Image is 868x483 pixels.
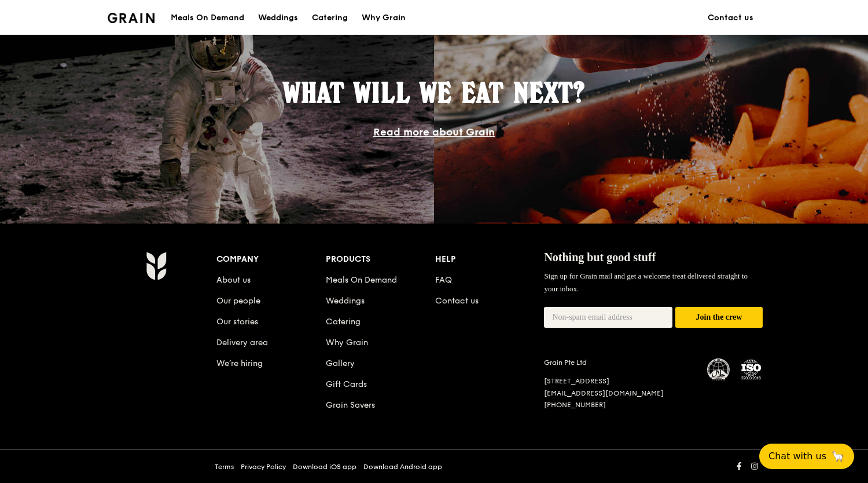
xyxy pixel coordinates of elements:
[544,358,693,367] div: Grain Pte Ltd
[216,296,260,306] a: Our people
[216,275,251,285] a: About us
[544,272,748,293] span: Sign up for Grain mail and get a welcome treat delivered straight to your inbox.
[326,317,361,327] a: Catering
[326,275,397,285] a: Meals On Demand
[373,126,495,138] a: Read more about Grain
[241,462,286,471] a: Privacy Policy
[544,401,606,409] a: [PHONE_NUMBER]
[326,251,435,268] div: Products
[216,317,258,327] a: Our stories
[108,13,155,23] img: Grain
[701,1,760,35] a: Contact us
[831,449,845,463] span: 🦙
[251,1,305,35] a: Weddings
[326,379,367,389] a: Gift Cards
[215,462,234,471] a: Terms
[312,1,348,35] div: Catering
[740,358,763,381] img: ISO Certified
[171,1,244,35] div: Meals On Demand
[435,251,545,268] div: Help
[216,251,326,268] div: Company
[216,338,268,347] a: Delivery area
[258,1,298,35] div: Weddings
[544,376,693,386] div: [STREET_ADDRESS]
[435,275,452,285] a: FAQ
[707,358,730,382] img: MUIS Halal Certified
[326,400,375,410] a: Grain Savers
[326,296,365,306] a: Weddings
[363,462,442,471] a: Download Android app
[283,76,585,109] span: What will we eat next?
[768,449,826,463] span: Chat with us
[675,307,763,328] button: Join the crew
[435,296,479,306] a: Contact us
[293,462,356,471] a: Download iOS app
[362,1,406,35] div: Why Grain
[544,251,656,264] span: Nothing but good stuff
[759,444,854,469] button: Chat with us🦙
[146,251,166,280] img: Grain
[305,1,355,35] a: Catering
[544,389,664,397] a: [EMAIL_ADDRESS][DOMAIN_NAME]
[544,307,672,328] input: Non-spam email address
[326,358,355,368] a: Gallery
[326,338,368,347] a: Why Grain
[355,1,413,35] a: Why Grain
[216,358,263,368] a: We’re hiring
